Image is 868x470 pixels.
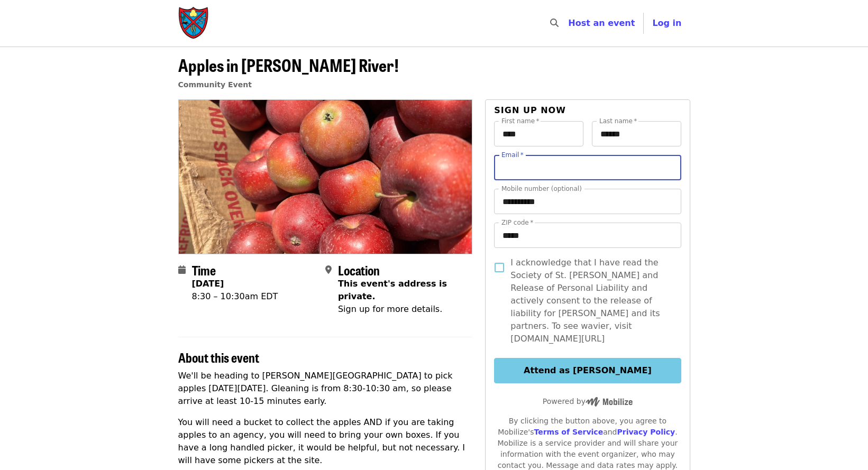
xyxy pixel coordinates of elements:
span: Apples in [PERSON_NAME] River! [178,52,399,77]
button: Attend as [PERSON_NAME] [494,358,681,383]
label: ZIP code [501,219,533,226]
a: Terms of Service [534,428,603,436]
input: Last name [592,121,681,146]
span: This event's address is private. [338,279,447,301]
a: Community Event [178,80,252,89]
i: search icon [550,18,559,28]
i: calendar icon [178,265,186,275]
span: About this event [178,348,259,366]
span: I acknowledge that I have read the Society of St. [PERSON_NAME] and Release of Personal Liability... [510,256,672,345]
span: Time [192,261,216,279]
label: Mobile number (optional) [501,186,582,192]
label: Email [501,152,524,158]
a: Host an event [568,18,635,28]
p: You will need a bucket to collect the apples AND if you are taking apples to an agency, you will ... [178,416,473,467]
img: Society of St. Andrew - Home [178,6,210,40]
div: 8:30 – 10:30am EDT [192,290,278,303]
p: We'll be heading to [PERSON_NAME][GEOGRAPHIC_DATA] to pick apples [DATE][DATE]. Gleaning is from ... [178,370,473,408]
span: Sign up now [494,105,566,115]
i: map-marker-alt icon [325,265,332,275]
input: Mobile number (optional) [494,189,681,214]
label: Last name [599,118,637,124]
span: Location [338,261,380,279]
img: Apples in Mills River! organized by Society of St. Andrew [179,100,472,253]
button: Log in [644,13,690,34]
span: Powered by [543,397,633,406]
span: Sign up for more details. [338,304,442,314]
input: First name [494,121,583,146]
span: Log in [652,18,681,28]
input: Search [565,11,573,36]
a: Privacy Policy [617,428,675,436]
input: ZIP code [494,223,681,248]
strong: [DATE] [192,279,224,289]
img: Powered by Mobilize [586,397,633,407]
input: Email [494,155,681,180]
label: First name [501,118,540,124]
